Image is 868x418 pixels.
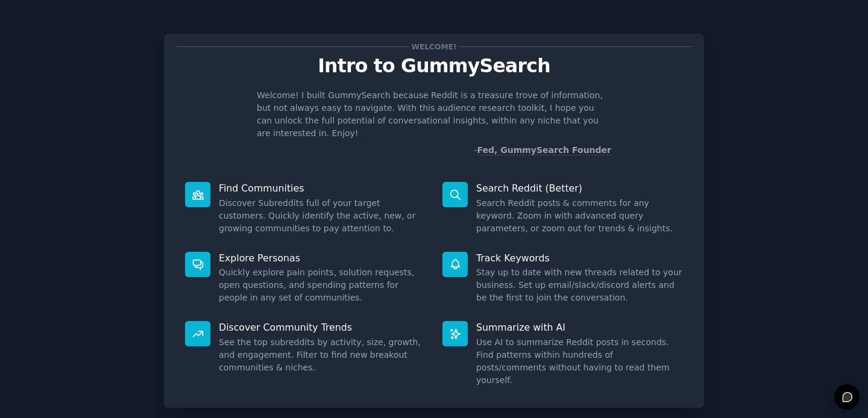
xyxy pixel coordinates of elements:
p: Track Keywords [476,252,683,264]
p: Summarize with AI [476,321,683,334]
dd: Quickly explore pain points, solution requests, open questions, and spending patterns for people ... [219,266,426,304]
a: Fed, GummySearch Founder [477,145,611,155]
dd: Stay up to date with new threads related to your business. Set up email/slack/discord alerts and ... [476,266,683,304]
dd: Use AI to summarize Reddit posts in seconds. Find patterns within hundreds of posts/comments with... [476,336,683,387]
p: Welcome! I built GummySearch because Reddit is a treasure trove of information, but not always ea... [257,89,611,140]
span: Welcome! [409,40,459,53]
p: Search Reddit (Better) [476,182,683,195]
p: Intro to GummySearch [177,55,691,76]
p: Find Communities [219,182,426,195]
dd: Search Reddit posts & comments for any keyword. Zoom in with advanced query parameters, or zoom o... [476,197,683,235]
p: Discover Community Trends [219,321,426,334]
p: Explore Personas [219,252,426,264]
dd: See the top subreddits by activity, size, growth, and engagement. Filter to find new breakout com... [219,336,426,374]
dd: Discover Subreddits full of your target customers. Quickly identify the active, new, or growing c... [219,197,426,235]
div: - [474,144,611,157]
